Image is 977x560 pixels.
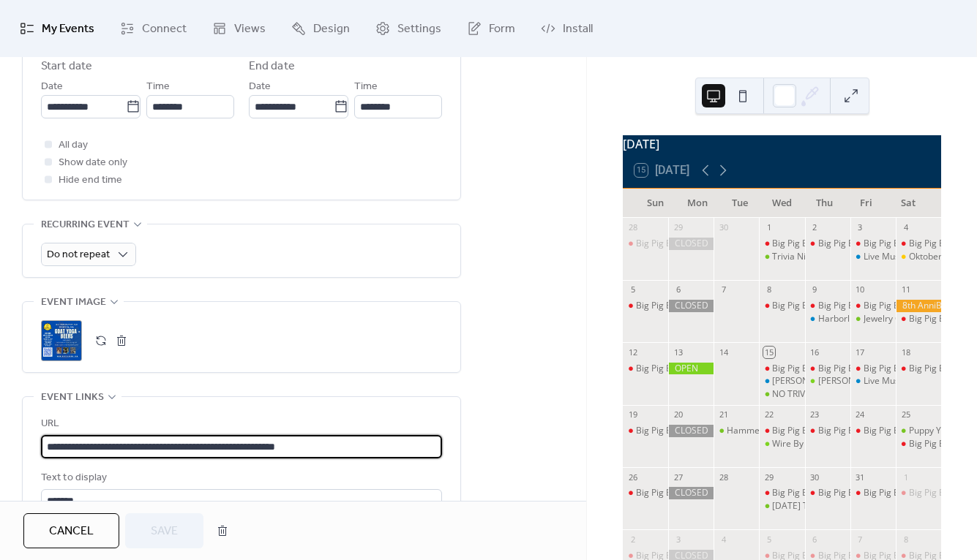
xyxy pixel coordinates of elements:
[201,6,277,51] a: Views
[809,284,820,295] div: 9
[280,6,361,51] a: Design
[896,238,941,250] div: Big Pig BBQ
[896,363,941,375] div: Big Pig BBQ
[845,189,888,218] div: Fri
[809,347,820,357] div: 16
[627,472,638,483] div: 26
[759,251,804,263] div: Trivia Night
[627,284,638,295] div: 5
[59,137,88,154] span: All day
[23,513,119,548] a: Cancel
[763,472,774,483] div: 29
[668,238,714,250] div: CLOSED
[818,300,866,312] div: Big Pig BBQ
[761,189,804,218] div: Wed
[855,284,866,295] div: 10
[759,375,804,387] div: Mattias Eklundh Show
[668,425,714,437] div: CLOSED
[900,284,911,295] div: 11
[42,18,94,41] span: My Events
[809,472,820,483] div: 30
[772,438,913,450] div: Wire By [PERSON_NAME] Art Class
[850,238,896,250] div: Big Pig BBQ
[759,500,804,512] div: Halloween Trivia Night
[41,78,63,96] span: Date
[855,222,866,233] div: 3
[718,534,729,545] div: 4
[896,300,941,312] div: 8th AnniBREWsary Bash!
[49,523,94,540] span: Cancel
[772,300,820,312] div: Big Pig BBQ
[759,425,804,437] div: Big Pig BBQ
[864,425,912,437] div: Big Pig BBQ
[772,375,865,387] div: [PERSON_NAME] Show
[887,189,929,218] div: Sat
[900,409,911,420] div: 25
[47,245,110,265] span: Do not repeat
[909,238,957,250] div: Big Pig BBQ
[142,18,187,41] span: Connect
[41,58,92,75] div: Start date
[397,18,441,41] span: Settings
[623,487,668,499] div: Big Pig BBQ
[909,363,957,375] div: Big Pig BBQ
[636,425,684,437] div: Big Pig BBQ
[763,222,774,233] div: 1
[759,438,804,450] div: Wire By Ryan Art Class
[718,472,729,483] div: 28
[59,172,122,189] span: Hide end time
[714,425,759,437] div: Hammer & Stain BOO Crew Workshop
[805,300,850,312] div: Big Pig BBQ
[805,313,850,325] div: Harborlight Homes Annual Fundraiser
[909,313,957,325] div: Big Pig BBQ
[623,135,941,153] div: [DATE]
[673,409,684,420] div: 20
[818,375,924,387] div: [PERSON_NAME] & Brews
[805,375,850,387] div: Beavers & Brews
[677,189,719,218] div: Mon
[909,438,957,450] div: Big Pig BBQ
[627,222,638,233] div: 28
[41,294,106,311] span: Event image
[673,284,684,295] div: 6
[850,300,896,312] div: Big Pig BBQ
[850,487,896,499] div: Big Pig BBQ
[249,58,295,75] div: End date
[719,189,761,218] div: Tue
[623,238,668,250] div: Big Pig BBQ
[635,189,677,218] div: Sun
[763,409,774,420] div: 22
[59,154,127,172] span: Show date only
[864,300,912,312] div: Big Pig BBQ
[855,347,866,357] div: 17
[718,222,729,233] div: 30
[668,363,714,375] div: OPEN
[900,472,911,483] div: 1
[636,238,684,250] div: Big Pig BBQ
[41,320,82,361] div: ;
[809,409,820,420] div: 23
[718,347,729,357] div: 14
[627,534,638,545] div: 2
[563,18,593,41] span: Install
[896,438,941,450] div: Big Pig BBQ
[803,189,845,218] div: Thu
[636,300,684,312] div: Big Pig BBQ
[772,487,820,499] div: Big Pig BBQ
[900,347,911,357] div: 18
[809,222,820,233] div: 2
[772,251,819,263] div: Trivia Night
[896,487,941,499] div: Big Pig BBQ
[759,363,804,375] div: Big Pig BBQ
[896,313,941,325] div: Big Pig BBQ
[668,300,714,312] div: CLOSED
[855,472,866,483] div: 31
[489,18,515,41] span: Form
[855,534,866,545] div: 7
[850,363,896,375] div: Big Pig BBQ
[818,425,866,437] div: Big Pig BBQ
[909,487,957,499] div: Big Pig BBQ
[850,251,896,263] div: Live Music: True North Rock
[249,78,271,96] span: Date
[772,388,813,401] div: NO TRIVIA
